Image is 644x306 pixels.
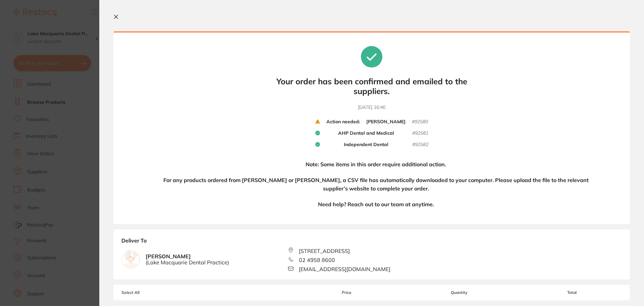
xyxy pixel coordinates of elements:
[271,77,472,96] b: Your order has been confirmed and emailed to the suppliers.
[122,250,140,268] img: empty.jpg
[146,259,229,265] span: ( Lake Macquarie Dental Practice )
[121,290,189,295] span: Select All
[121,237,622,248] b: Deliver To
[397,290,522,295] span: Quantity
[338,130,394,136] b: AHP Dental and Medical
[326,119,360,125] b: Action needed:
[412,142,428,148] small: # 92582
[358,104,385,111] time: [DATE] 16:46
[146,253,229,266] b: [PERSON_NAME]
[412,130,428,136] small: # 92581
[344,142,388,148] b: Independent Dental
[412,119,428,125] small: # 92580
[299,266,390,272] span: [EMAIL_ADDRESS][DOMAIN_NAME]
[366,119,406,125] b: [PERSON_NAME]
[306,160,446,169] h4: Note: Some items in this order require additional action.
[160,176,591,193] h4: For any products ordered from [PERSON_NAME] or [PERSON_NAME], a CSV file has automatically downlo...
[318,200,434,209] h4: Need help? Reach out to our team at anytime.
[299,257,335,263] span: 02 4958 8600
[297,290,396,295] span: Price
[299,248,350,254] span: [STREET_ADDRESS]
[522,290,622,295] span: Total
